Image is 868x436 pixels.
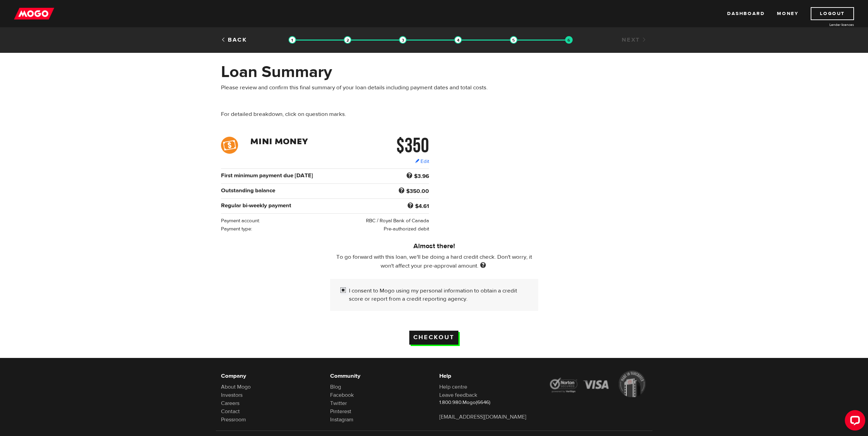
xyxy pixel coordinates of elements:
a: [EMAIL_ADDRESS][DOMAIN_NAME] [439,414,526,420]
p: Please review and confirm this final summary of your loan details including payment dates and tot... [221,84,502,92]
input: Checkout [409,331,458,345]
span: RBC / Royal Bank of Canada [366,217,429,224]
a: Leave feedback [439,392,477,399]
img: mogo_logo-11ee424be714fa7cbb0f0f49df9e16ec.png [14,7,54,20]
img: transparent-188c492fd9eaac0f573672f40bb141c2.gif [344,36,351,44]
b: $3.96 [414,172,429,180]
span: To go forward with this loan, we'll be doing a hard credit check. Don't worry, it won't affect yo... [336,253,532,270]
span: Payment type: [221,226,252,232]
a: Dashboard [727,7,765,20]
a: Help centre [439,384,467,390]
a: Next [622,36,647,44]
img: transparent-188c492fd9eaac0f573672f40bb141c2.gif [289,36,296,44]
a: Contact [221,408,240,415]
span: Payment account: [221,217,260,224]
h5: Almost there! [330,242,538,250]
span: Pre-authorized debit [384,226,429,232]
b: First minimum payment due [DATE] [221,172,313,179]
h6: Community [330,372,429,380]
a: Pressroom [221,416,246,423]
a: About Mogo [221,384,251,390]
img: transparent-188c492fd9eaac0f573672f40bb141c2.gif [565,36,573,44]
label: I consent to Mogo using my personal information to obtain a credit score or report from a credit ... [349,287,528,303]
a: Investors [221,392,242,399]
a: Edit [415,158,429,165]
a: Lender licences [803,22,854,27]
a: Twitter [330,400,347,407]
img: transparent-188c492fd9eaac0f573672f40bb141c2.gif [454,36,462,44]
p: For detailed breakdown, click on question marks. [221,110,502,118]
h2: $350 [363,137,429,154]
p: 1.800.980.Mogo(6646) [439,399,538,406]
a: Facebook [330,392,354,399]
iframe: LiveChat chat widget [839,407,868,436]
a: Careers [221,400,239,407]
h6: Company [221,372,320,380]
img: transparent-188c492fd9eaac0f573672f40bb141c2.gif [510,36,517,44]
img: legal-icons-92a2ffecb4d32d839781d1b4e4802d7b.png [548,371,647,397]
h6: Help [439,372,538,380]
a: Back [221,36,247,44]
img: transparent-188c492fd9eaac0f573672f40bb141c2.gif [399,36,407,44]
a: Pinterest [330,408,351,415]
h1: Loan Summary [221,63,502,81]
b: $350.00 [406,187,429,195]
b: Outstanding balance [221,187,275,194]
a: Money [777,7,798,20]
a: Blog [330,384,341,390]
a: Logout [811,7,854,20]
b: Regular bi-weekly payment [221,202,291,209]
a: Instagram [330,416,353,423]
b: $4.61 [415,202,429,210]
input: I consent to Mogo using my personal information to obtain a credit score or report from a credit ... [340,287,349,295]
